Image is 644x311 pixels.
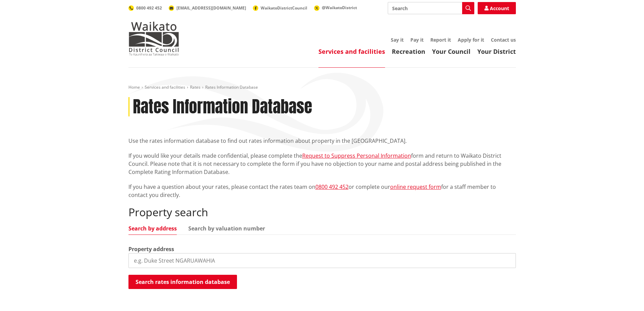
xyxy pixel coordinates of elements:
p: Use the rates information database to find out rates information about property in the [GEOGRAPHI... [128,137,516,145]
a: Rates [190,84,200,90]
button: Search rates information database [128,275,237,289]
h2: Property search [128,206,516,219]
p: If you would like your details made confidential, please complete the form and return to Waikato ... [128,152,516,176]
a: Your District [477,47,516,55]
a: Home [128,84,140,90]
a: Request to Suppress Personal Information [302,152,411,159]
label: Property address [128,245,174,253]
a: WaikatoDistrictCouncil [253,5,307,11]
span: @WaikatoDistrict [322,5,357,10]
a: Your Council [432,47,471,55]
input: e.g. Duke Street NGARUAWAHIA [128,253,516,268]
p: If you have a question about your rates, please contact the rates team on or complete our for a s... [128,183,516,199]
h1: Rates Information Database [133,97,312,117]
a: Say it [391,37,404,43]
a: Pay it [410,37,424,43]
span: WaikatoDistrictCouncil [261,5,307,11]
a: [EMAIL_ADDRESS][DOMAIN_NAME] [169,5,246,11]
a: Search by valuation number [188,226,265,231]
span: [EMAIL_ADDRESS][DOMAIN_NAME] [176,5,246,11]
span: Rates Information Database [205,84,258,90]
a: Services and facilities [318,47,385,55]
span: 0800 492 452 [136,5,162,11]
a: Contact us [491,37,516,43]
a: Account [478,2,516,14]
a: 0800 492 452 [128,5,162,11]
a: Search by address [128,226,177,231]
a: Recreation [392,47,425,55]
nav: breadcrumb [128,85,516,90]
a: Services and facilities [145,84,185,90]
a: Apply for it [458,37,484,43]
a: Report it [430,37,451,43]
a: 0800 492 452 [315,183,349,191]
a: @WaikatoDistrict [314,5,357,10]
a: online request form [390,183,441,191]
input: Search input [388,2,474,14]
img: Waikato District Council - Te Kaunihera aa Takiwaa o Waikato [128,22,179,55]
